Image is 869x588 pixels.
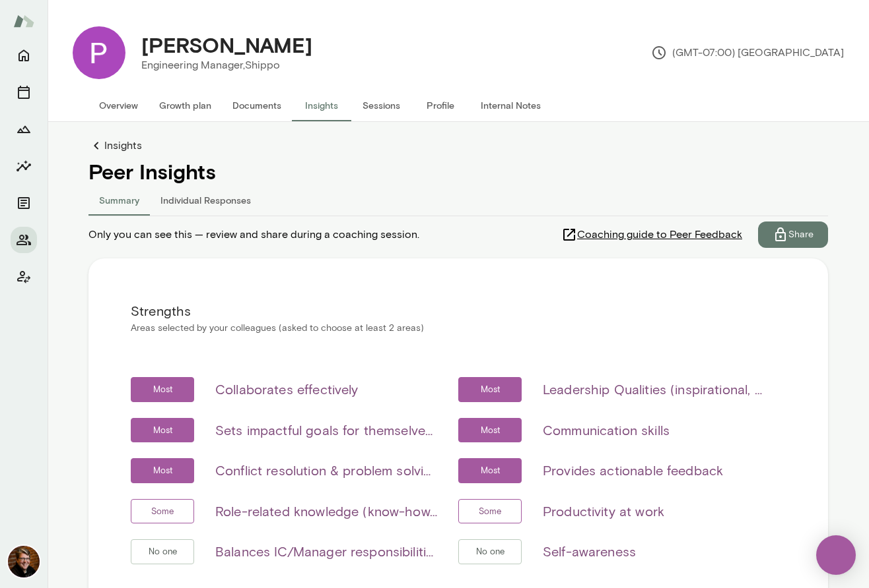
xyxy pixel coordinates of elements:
h6: Role-related knowledge (know-how, skills, etc) [215,501,437,522]
img: Priya Venkatesan [73,26,125,79]
h6: Balances IC/Manager responsibilities (if applicable) [215,541,437,562]
a: Insights [88,138,828,154]
span: Most [146,383,180,396]
h6: Strengths [131,301,786,322]
img: Mento [13,9,34,34]
span: Coaching guide to Peer Feedback [577,227,742,243]
button: Sessions [351,90,411,121]
h4: Peer Insights [88,159,828,184]
div: responses-tab [88,184,828,216]
span: Only you can see this — review and share during a coaching session. [88,227,419,243]
p: Engineering Manager, Shippo [141,57,312,73]
button: Insights [292,90,351,121]
button: Individual Responses [150,184,261,216]
h6: Provides actionable feedback [543,460,723,481]
p: Share [788,228,814,241]
button: Growth plan [149,90,222,121]
span: Most [473,464,507,477]
button: Documents [222,90,292,121]
span: Most [146,424,180,437]
p: Areas selected by your colleagues (asked to choose at least 2 areas) [131,322,786,335]
p: (GMT-07:00) [GEOGRAPHIC_DATA] [651,45,844,61]
button: Internal Notes [470,90,551,121]
span: Most [473,424,507,437]
button: Sessions [11,79,37,105]
button: Home [11,42,37,69]
button: Growth Plan [11,116,37,142]
button: Profile [411,90,470,121]
button: Client app [11,264,37,290]
h6: Productivity at work [543,501,664,522]
button: Documents [11,190,37,216]
h6: Conflict resolution & problem solving [215,460,437,481]
span: Most [473,383,507,396]
span: Some [144,505,181,518]
span: No one [469,545,512,558]
span: Some [471,505,508,518]
button: Insights [11,153,37,179]
span: Most [146,464,180,477]
button: Share [758,221,828,248]
h6: Communication skills [543,420,670,441]
a: Coaching guide to Peer Feedback [561,221,758,248]
button: Overview [88,90,149,121]
button: Summary [88,184,150,216]
span: No one [141,545,184,558]
h6: Self-awareness [543,541,636,562]
img: Tracie Hlavka [8,546,40,577]
h6: Leadership Qualities (inspirational, visionary & strategic, empowerment & delegation, resilience) [543,379,765,400]
button: Members [11,227,37,253]
h6: Collaborates effectively [215,379,359,400]
h4: [PERSON_NAME] [141,32,312,57]
h6: Sets impactful goals for themselves and/or their team [215,420,437,441]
